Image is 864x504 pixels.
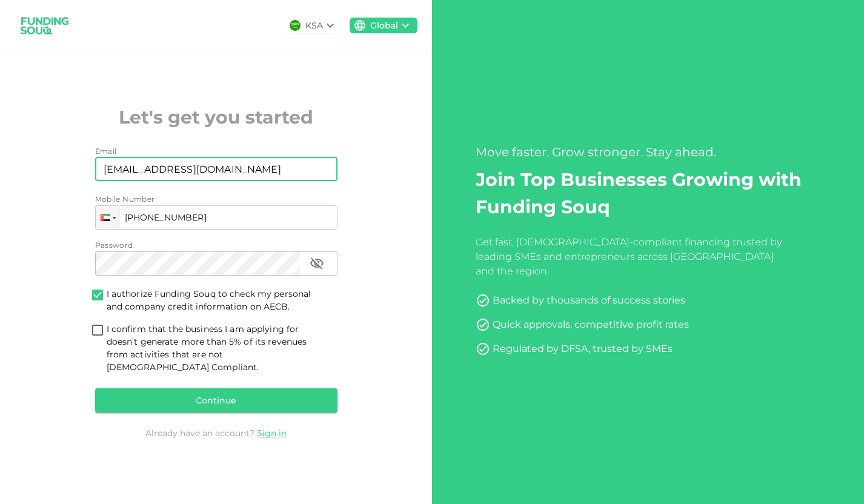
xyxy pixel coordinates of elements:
div: Regulated by DFSA, trusted by SMEs [493,342,673,356]
div: KSA [305,19,323,32]
span: Password [95,240,133,250]
h2: Let's get you started [95,104,337,131]
span: I authorize Funding Souq to check my personal and company credit information on AECB. [107,288,311,312]
div: Backed by thousands of success stories [493,293,685,308]
div: Quick approvals, competitive profit rates [493,317,689,332]
span: Email [95,147,117,156]
div: Already have an account? [95,427,337,439]
input: email [95,157,324,181]
input: password [95,251,300,276]
div: Get fast, [DEMOGRAPHIC_DATA]-compliant financing trusted by leading SMEs and entrepreneurs across... [476,235,786,279]
img: flag-sa.b9a346574cdc8950dd34b50780441f57.svg [290,20,301,31]
span: Mobile Number [95,193,155,205]
span: termsConditionsForInvestmentsAccepted [88,288,107,304]
a: Sign in [257,428,287,439]
h2: Join Top Businesses Growing with Funding Souq [476,166,821,220]
span: shariahTandCAccepted [88,323,107,339]
div: United Arab Emirates: + 971 [96,206,119,229]
div: Move faster. Grow stronger. Stay ahead. [476,143,821,161]
button: Continue [95,388,337,413]
div: Global [370,19,398,32]
span: I confirm that the business I am applying for doesn’t generate more than 5% of its revenues from ... [107,323,328,374]
input: 1 (702) 123-4567 [95,205,337,230]
img: logo [15,10,75,42]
